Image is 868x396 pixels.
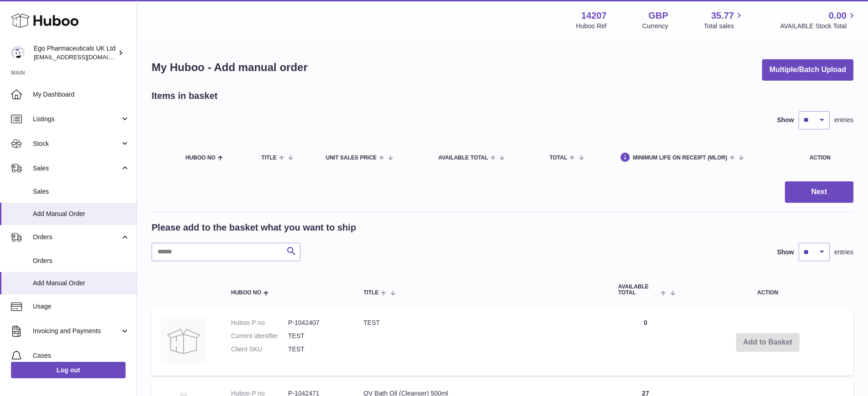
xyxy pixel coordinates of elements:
span: Huboo no [185,155,216,161]
td: 0 [609,309,682,375]
strong: GBP [648,10,668,22]
dd: P-1042407 [288,319,345,327]
span: entries [834,248,853,257]
span: AVAILABLE Total [618,284,659,296]
span: Listings [33,115,120,123]
span: Orders [33,257,130,265]
h1: My Huboo - Add manual order [152,60,308,75]
span: AVAILABLE Stock Total [780,22,857,31]
span: Add Manual Order [33,279,130,288]
div: Huboo Ref [576,22,607,31]
div: Ego Pharmaceuticals UK Ltd [34,44,116,62]
td: TEST [354,309,609,375]
label: Show [777,248,794,257]
span: Minimum Life On Receipt (MLOR) [633,155,727,161]
h2: Items in basket [152,90,218,102]
span: Usage [33,302,130,311]
a: 35.77 Total sales [704,10,744,31]
h2: Please add to the basket what you want to ship [152,221,356,234]
dd: TEST [288,332,345,340]
span: My Dashboard [33,90,130,99]
span: Total sales [704,22,744,31]
span: Sales [33,187,130,196]
span: Total [549,155,567,161]
span: AVAILABLE Total [438,155,488,161]
img: TEST [161,319,206,364]
span: Invoicing and Payments [33,327,120,335]
button: Multiple/Batch Upload [762,59,853,81]
span: 0.00 [829,10,847,22]
button: Next [785,181,853,203]
div: Currency [642,22,668,31]
span: 35.77 [711,10,734,22]
span: Sales [33,164,120,173]
span: entries [834,116,853,124]
span: Add Manual Order [33,210,130,218]
dd: TEST [288,345,345,354]
span: Huboo no [231,290,261,296]
dt: Current identifier [231,332,288,340]
label: Show [777,116,794,124]
img: internalAdmin-14207@internal.huboo.com [11,46,25,60]
a: Log out [11,362,126,378]
span: Cases [33,351,130,360]
a: 0.00 AVAILABLE Stock Total [780,10,857,31]
span: Orders [33,233,120,242]
span: Title [261,155,276,161]
span: Unit Sales Price [326,155,377,161]
span: Stock [33,139,120,148]
strong: 14207 [581,10,607,22]
dt: Client SKU [231,345,288,354]
div: Action [810,155,844,161]
th: Action [682,275,853,305]
span: [EMAIL_ADDRESS][DOMAIN_NAME] [34,53,134,61]
dt: Huboo P no [231,319,288,327]
span: Title [363,290,379,296]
